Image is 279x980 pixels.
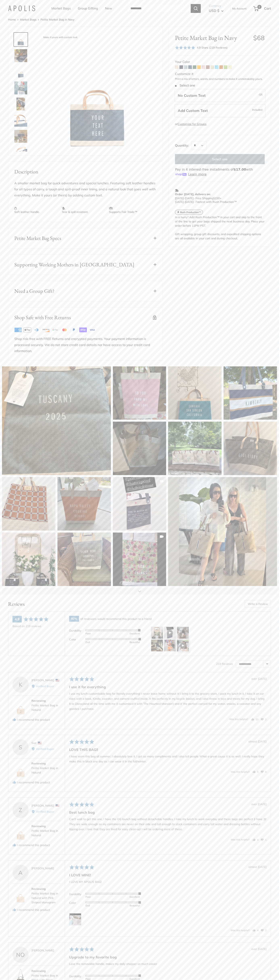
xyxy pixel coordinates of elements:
[12,761,29,777] img: Petite Market Bag in Natural
[251,677,267,681] span: over [DATE]
[69,955,267,960] h2: Upgrade to my favorite bag
[113,641,140,643] div: Beautiful
[175,59,265,65] div: Your Color
[164,639,176,652] img: Open user-uploaded photo and review in a modal
[31,704,58,712] a: Petite Market Bag in Natural
[177,627,189,639] img: Open user-uploaded photo and review in a modal
[31,949,54,952] span: [PERSON_NAME]
[31,891,60,905] div: Petite Market Bag in Natural with Pink Striped Monogram
[259,93,262,96] span: $5
[175,215,265,241] div: In a hurry? Add Rush Production™ in your cart and skip to the front of the line to get your bags ...
[69,890,85,899] th: Durability
[232,6,247,11] a: My Account
[69,627,140,644] table: Product attribute rating averages
[31,699,60,703] div: Reviewing
[14,114,27,127] img: description_Super soft and durable leather handles.
[12,780,60,785] div: I recommend this product
[14,81,28,95] a: Petite Market Bag in Navy
[69,913,81,925] img: Open Image by AMY in a modal
[175,200,237,204] span: - Fastest with Rush Production™
[69,873,267,878] h2: I LOVE MINE!
[8,17,74,22] nav: Breadcrumb
[231,838,250,841] span: Was this helpful?
[14,97,28,111] a: Petite Market Bag in Navy
[175,83,195,87] span: Select one
[12,947,29,963] div: NO
[12,887,29,903] img: Petite Market Bag in Natural with Pink Striped Monogram
[253,838,258,842] button: Yes
[14,145,28,160] a: description_Inner pocket good for daily drivers.
[12,739,29,755] div: S
[69,817,267,832] p: Can't wait to get this one, I have the OG launch bag without detachable handles. I take my lunch ...
[31,969,60,973] div: Reviewing
[38,741,42,744] span: United States
[85,896,113,898] div: Poor
[248,740,267,743] span: almost [DATE]
[69,899,85,907] th: Color
[69,890,140,908] table: Product attributes ratings
[85,632,113,635] div: Poor
[113,896,140,898] div: Excellent
[31,809,60,814] div: Verified Buyer
[14,129,28,144] a: Petite Market Bag in Navy
[12,624,60,628] div: Based on 219 reviews
[14,234,61,242] span: Petite Market Bag Specs
[8,281,162,301] button: Need a Group Gift?
[14,98,27,111] img: Petite Market Bag in Navy
[259,770,267,774] button: No
[257,5,261,9] span: 0
[69,691,267,712] p: I use my lunch customisable bag for literally everything! I never leave home without it! I bring ...
[258,92,262,97] span: -
[184,200,185,204] span: -
[180,211,201,214] strong: Rush Production™
[40,33,156,149] img: description_Make it yours with custom text.
[12,717,60,722] div: I recommend this product
[14,130,27,143] img: Petite Market Bag in Navy
[178,93,206,98] span: No Custom Text
[62,206,105,214] p: Tear & spill resistant.
[231,770,250,773] span: Was this helpful?
[197,45,227,50] div: 4.9 Stars (219 Reviews)
[175,196,184,200] span: [DATE]
[109,206,152,214] p: Supports Fair Trade™
[14,65,28,79] a: Petite Market Bag in Navy
[41,18,74,21] span: Petite Market Bag in Navy
[31,761,60,766] div: Reviewing
[15,617,20,621] span: 4.9
[175,196,263,204] p: - Free Shipping +
[69,684,267,689] h2: I use it for everything
[8,255,162,275] button: Supporting Working Mothers in [GEOGRAPHIC_DATA]
[253,928,258,932] button: Yes
[69,754,267,764] p: I have worn this bag all summer. I absolutely love it. I get so many compliments and I also tell ...
[175,89,265,102] label: Leave Blank
[113,904,140,907] div: Beautiful
[12,677,29,693] div: K
[178,108,208,113] span: Add Custom Text
[12,865,29,881] div: A
[251,717,258,721] button: Yes
[253,770,258,774] button: Yes
[151,639,163,652] img: Open user-uploaded photo and review in a modal
[185,200,194,204] span: [DATE]
[31,824,60,828] div: Reviewing
[31,747,60,751] div: Verified Buyer
[209,3,224,9] span: Currency
[80,617,152,620] span: of reviewers would recommend this product to a friend
[85,641,113,643] div: Dull
[12,802,29,818] div: Z
[245,600,271,608] a: Write a Review
[12,824,29,840] img: Petite Market Bag in Natural
[31,829,58,837] a: Petite Market Bag in Natural
[31,766,58,774] a: Petite Market Bag in Natural
[14,336,156,354] p: Shop risk-free with FREE Returns and encrypted payments. Your payment information is processed se...
[185,196,194,200] span: [DATE]
[51,5,71,11] a: Market Bags
[127,4,191,13] input: Search...
[14,81,27,94] img: Petite Market Bag in Navy
[55,804,59,807] span: United States
[31,678,54,682] span: [PERSON_NAME]
[12,699,29,715] img: Petite Market Bag in Natural
[14,48,28,63] a: Petite Market Bag in Navy
[14,49,27,62] img: Petite Market Bag in Navy
[216,662,233,666] div: 219 Reviews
